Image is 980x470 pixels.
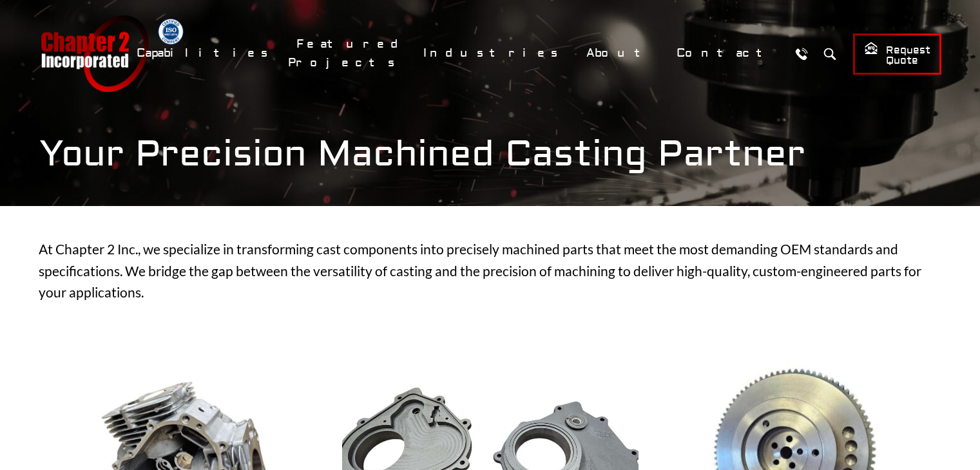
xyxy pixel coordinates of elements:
[853,33,941,75] a: Request Quote
[818,42,842,66] button: Search
[128,39,282,67] a: Capabilities
[864,41,930,68] span: Request Quote
[39,238,941,303] p: At Chapter 2 Inc., we specialize in transforming cast components into precisely machined parts th...
[288,30,408,77] a: Featured Projects
[578,39,662,67] a: About
[39,15,149,92] a: Chapter 2 Incorporated
[415,39,572,67] a: Industries
[39,133,941,176] h1: Your Precision Machined Casting Partner
[668,39,783,67] a: Contact
[790,42,814,66] a: Call Us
